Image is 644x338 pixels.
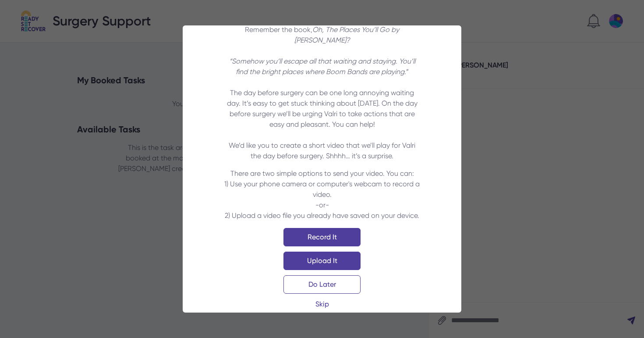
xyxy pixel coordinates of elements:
[223,168,421,221] div: There are two simple options to send your video. You can: 1) Use your phone camera or computer's ...
[283,228,361,246] div: Record It
[283,252,361,270] div: Upload It
[283,275,361,294] a: Do Later
[229,57,415,76] i: “Somehow you’ll escape all that waiting and staying. You’ll find the bright places where Boom Ban...
[315,299,329,310] a: Skip
[294,25,400,44] i: Oh, The Places You’ll Go by [PERSON_NAME]?
[223,25,421,161] p: Remember the book, ” The day before surgery can be one long annoying waiting day. It’s easy to ge...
